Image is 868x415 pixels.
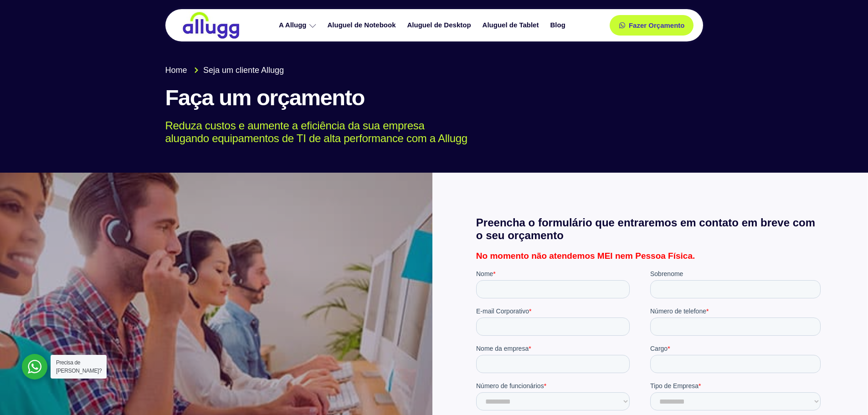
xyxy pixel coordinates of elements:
[181,11,241,39] img: locação de TI é Allugg
[403,17,478,33] a: Aluguel de Desktop
[323,17,403,33] a: Aluguel de Notebook
[610,15,694,36] a: Fazer Orçamento
[629,22,685,29] span: Fazer Orçamento
[476,216,824,243] h2: Preencha o formulário que entraremos em contato em breve com o seu orçamento
[274,17,323,33] a: A Allugg
[165,119,690,146] p: Reduza custos e aumente a eficiência da sua empresa alugando equipamentos de TI de alta performan...
[478,17,546,33] a: Aluguel de Tablet
[545,17,572,33] a: Blog
[476,251,824,260] p: No momento não atendemos MEI nem Pessoa Física.
[165,64,187,77] span: Home
[201,64,284,77] span: Seja um cliente Allugg
[165,86,703,110] h1: Faça um orçamento
[56,359,102,374] span: Precisa de [PERSON_NAME]?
